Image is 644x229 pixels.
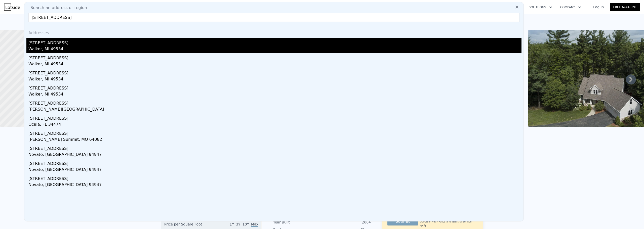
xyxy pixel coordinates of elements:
a: Log In [587,5,610,10]
div: [STREET_ADDRESS] [28,144,521,152]
div: Walker, MI 49534 [28,46,521,53]
div: Walker, MI 49534 [28,76,521,83]
div: [STREET_ADDRESS] [28,38,521,46]
span: 1Y [230,222,234,226]
div: Year Built [273,220,322,225]
div: [STREET_ADDRESS] [28,113,521,121]
span: 10Y [243,222,249,226]
div: Addresses [26,26,521,38]
div: [STREET_ADDRESS] [28,83,521,91]
button: Solutions [525,3,556,12]
div: [STREET_ADDRESS] [28,159,521,167]
span: Max [251,222,258,227]
a: Terms of Service [452,220,471,223]
div: [STREET_ADDRESS] [28,98,521,106]
a: Free Account [610,3,640,11]
div: [PERSON_NAME][GEOGRAPHIC_DATA] [28,106,521,113]
span: Search an address or region [26,5,87,11]
div: 2004 [322,220,371,225]
div: Novato, [GEOGRAPHIC_DATA] 94947 [28,182,521,189]
span: 3Y [236,222,240,226]
div: [STREET_ADDRESS] [28,128,521,136]
a: Privacy Policy [429,220,446,223]
div: Novato, [GEOGRAPHIC_DATA] 94947 [28,167,521,174]
div: Walker, MI 49534 [28,61,521,68]
div: [STREET_ADDRESS] [28,68,521,76]
div: [STREET_ADDRESS] [28,174,521,182]
div: Walker, MI 49534 [28,91,521,98]
div: [PERSON_NAME] Summit, MO 64082 [28,136,521,144]
div: Ocala, FL 34474 [28,121,521,128]
img: Lotside [4,4,20,11]
button: Submit [387,217,418,225]
button: Company [556,3,585,12]
div: Novato, [GEOGRAPHIC_DATA] 94947 [28,152,521,159]
div: [STREET_ADDRESS] [28,53,521,61]
div: This site is protected by reCAPTCHA and the Google and apply. [420,216,478,227]
input: Enter an address, city, region, neighborhood or zip code [28,13,519,22]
